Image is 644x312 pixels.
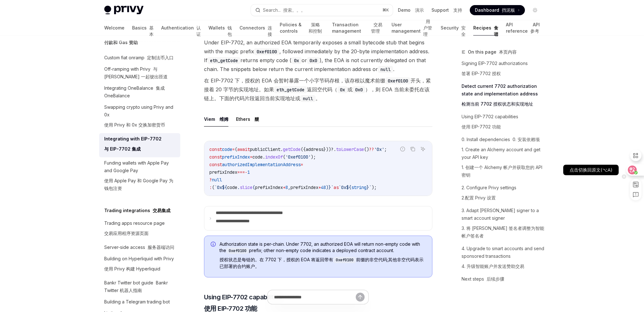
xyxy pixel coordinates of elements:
[332,20,384,36] a: Transaction management 交易管理
[346,185,351,190] span: ${
[285,154,311,160] span: '0xef0100'
[311,154,316,160] span: );
[204,38,432,105] span: Under EIP-7702, an authorized EOA temporarily exposes a small bytecode stub that begins with the ...
[212,177,222,183] span: null
[285,185,288,190] span: 8
[326,185,328,190] span: )
[301,162,303,167] span: =
[409,145,417,153] button: Copy the contents from the code block
[339,185,346,190] span: `0x
[462,244,545,274] a: 4. Upgrade to smart accounts and send sponsored transactions4. 升级智能账户并发送赞助交易
[300,95,316,102] code: null
[419,145,427,153] button: Ask AI
[441,20,466,36] a: Security 安全
[392,20,433,36] a: User management 用户管理
[307,57,320,64] code: 0x0
[99,296,180,308] a: Building a Telegram trading bot
[473,20,498,36] a: Recipes 食谱
[209,177,212,183] span: ?
[283,7,305,13] font: 搜索。。。
[104,20,124,36] a: Welcome
[99,157,180,197] a: Funding wallets with Apple Pay and Google Pay使用 Apple Pay 和 Google Pay 为钱包注资
[132,20,154,36] a: Basics 基本
[328,185,331,190] span: }
[153,208,170,213] font: 交易集成
[226,248,249,254] code: 0xef0100
[99,242,180,253] a: Server-side access 服务器端访问
[462,205,545,244] a: 3. Adapt [PERSON_NAME] signer to a smart account signer3. 将 [PERSON_NAME] 签名者调整为智能帐户签名者
[331,185,334,190] span: `
[369,146,374,152] span: ??
[372,185,377,190] span: );
[384,146,387,152] span: ;
[227,185,237,190] span: code
[220,257,424,269] font: 授权状态是每链的。在 7702 下，授权的 EOA 将返回带有 前缀的非空代码;其他非空代码表示已部署的合约账户。
[99,52,180,63] a: Custom fiat onramp 定制法币入口
[254,48,279,55] code: 0xef0100
[104,84,176,100] div: Integrating OneBalance
[367,185,369,190] span: }
[336,146,364,152] span: toLowerCase
[99,277,180,296] a: Bankr Twitter bot guide Bankr Twitter 机器人指南
[462,58,545,81] a: Signing EIP-7702 authorizations签署 EIP-7702 授权
[251,4,393,16] button: Search... 搜索。。。⌘K
[371,22,382,34] font: 交易管理
[214,185,222,190] span: `0x
[263,154,265,160] span: .
[502,7,515,13] font: 挡泥板
[462,195,496,200] font: 2.配置 Privy 设置
[196,25,201,37] font: 认证
[487,276,504,282] font: 后续步骤
[104,122,165,127] font: 使用 Privy 和 0x 交换加密货币
[149,25,154,37] font: 基本
[252,185,255,190] span: (
[318,185,321,190] span: +
[104,207,170,214] h5: Trading integrations
[220,241,426,272] span: Authorization state is per-chain. Under 7702, an authorized EOA will return non-empty code with t...
[462,225,544,238] font: 3. 将 [PERSON_NAME] 签名者调整为智能帐户签名者
[209,169,237,175] span: prefixIndex
[337,86,348,93] code: 0x
[147,55,174,60] font: 定制法币入口
[462,101,533,107] font: 检测当前 7702 授权状态和实现地址
[309,22,322,34] font: 策略和控制
[204,77,431,101] font: 在 EIP-7702 下，授权的 EOA 会暂时暴露一个小字节码存根，该存根以魔术前缀 开头，紧接着 20 字节的实现地址。如果 返回空代码（ 或 ），则 EOA 当前未委托在该链上。下面的代码...
[288,185,290,190] span: ,
[222,185,227,190] span: ${
[209,154,222,160] span: const
[237,185,240,190] span: .
[369,185,372,190] span: `
[306,146,323,152] span: address
[462,81,545,112] a: Detect current 7702 authorization state and implementation address检测当前 7702 授权状态和实现地址
[499,49,517,55] font: 本页内容
[399,145,407,153] button: Report incorrect code
[222,154,250,160] span: prefixIndex
[104,231,149,236] font: 交易应用程序资源页面
[462,134,545,145] a: 0. Install dependencies 0. 安装依赖项
[161,20,201,36] a: Authentication 认证
[385,77,411,84] code: 0xef0100
[494,25,498,37] font: 食谱
[462,71,501,76] font: 签署 EIP-7702 授权
[263,6,305,14] div: Search...
[104,159,176,195] div: Funding wallets with Apple Pay and Google Pay
[211,242,217,248] svg: Info
[506,20,540,36] a: API reference API 参考
[245,169,247,175] span: -
[453,7,462,13] font: 支持
[237,169,245,175] span: ===
[462,263,524,269] font: 4. 升级智能账户并发送赞助交易
[209,146,222,152] span: const
[462,124,501,129] font: 使用 EIP-7702 功能
[99,133,180,157] a: Integrating with EIP-7702与 EIP-7702 集成
[104,146,141,152] font: 与 EIP-7702 集成
[209,185,212,190] span: :
[104,266,160,271] font: 使用 Privy 构建 Hyperliquid
[431,7,462,13] a: Support 支持
[265,154,283,160] span: indexOf
[415,7,424,13] font: 演示
[268,25,272,37] font: 连接
[291,57,302,64] code: 0x
[104,298,170,306] div: Building a Telegram trading bot
[255,116,259,122] font: 醚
